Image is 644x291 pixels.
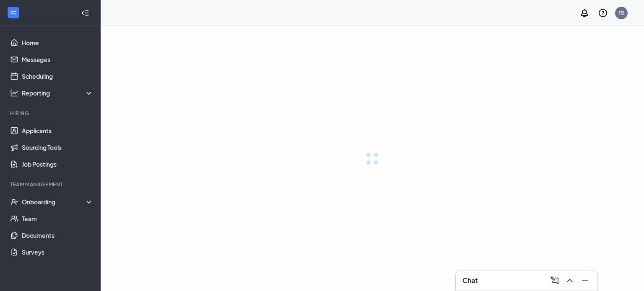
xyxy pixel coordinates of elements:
[22,139,93,156] a: Sourcing Tools
[22,68,93,85] a: Scheduling
[22,198,94,206] div: Onboarding
[22,210,93,227] a: Team
[10,198,18,206] svg: UserCheck
[580,276,590,286] svg: Minimize
[9,8,18,17] svg: WorkstreamLogo
[562,274,576,287] button: ChevronUp
[22,227,93,244] a: Documents
[547,274,561,287] button: ComposeMessage
[81,9,89,17] svg: Collapse
[22,89,94,97] div: Reporting
[10,89,18,97] svg: Analysis
[577,274,591,287] button: Minimize
[10,181,92,188] div: Team Management
[579,8,589,18] svg: Notifications
[550,276,560,286] svg: ComposeMessage
[22,51,93,68] a: Messages
[22,156,93,173] a: Job Postings
[10,110,92,117] div: Hiring
[22,34,93,51] a: Home
[598,8,608,18] svg: QuestionInfo
[22,122,93,139] a: Applicants
[618,9,624,16] div: TS
[462,276,478,285] h3: Chat
[565,276,575,286] svg: ChevronUp
[22,244,93,260] a: Surveys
